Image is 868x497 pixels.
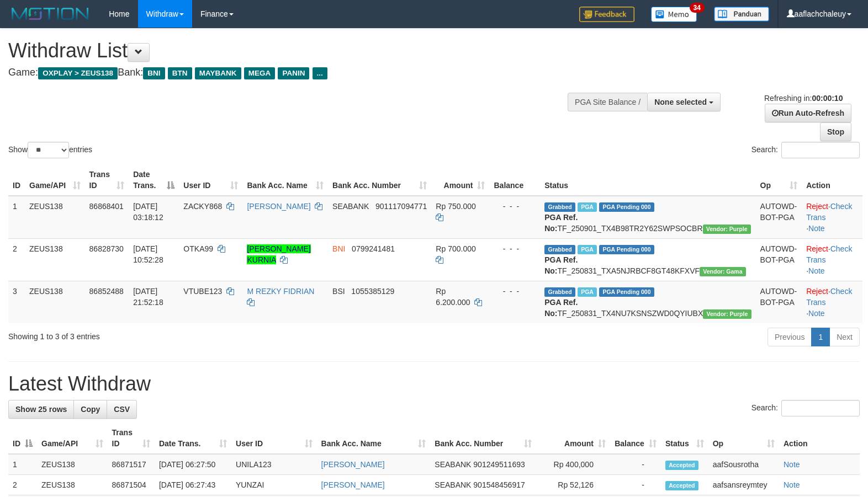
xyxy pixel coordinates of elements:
[25,281,85,323] td: ZEUS138
[768,328,812,346] a: Previous
[183,202,222,211] span: ZACKY868
[829,328,860,346] a: Next
[133,202,163,222] span: [DATE] 03:18:12
[540,281,755,323] td: TF_250831_TX4NU7KSNSZWD0QYIUBX
[654,98,707,106] span: None selected
[8,400,74,419] a: Show 25 rows
[321,460,385,469] a: [PERSON_NAME]
[8,238,25,281] td: 2
[352,244,395,253] span: Copy 0799241481 to clipboard
[544,255,578,275] b: PGA Ref. No:
[703,225,751,234] span: Vendor URL: https://trx4.1velocity.biz
[802,164,862,196] th: Action
[81,405,100,414] span: Copy
[494,243,536,254] div: - - -
[599,287,654,297] span: PGA Pending
[73,400,107,419] a: Copy
[473,480,525,489] span: Copy 901548456917 to clipboard
[703,309,751,319] span: Vendor URL: https://trx4.1velocity.biz
[812,94,843,103] strong: 00:00:10
[108,475,155,495] td: 86871504
[808,224,825,233] a: Note
[313,67,327,79] span: ...
[599,202,654,212] span: PGA Pending
[25,164,85,196] th: Game/API: activate to sort column ascending
[544,202,575,212] span: Grabbed
[802,281,862,323] td: · ·
[317,423,431,454] th: Bank Acc. Name: activate to sort column ascending
[756,281,802,323] td: AUTOWD-BOT-PGA
[8,423,37,454] th: ID: activate to sort column descending
[332,244,345,253] span: BNI
[328,164,431,196] th: Bank Acc. Number: activate to sort column ascending
[808,266,825,275] a: Note
[579,7,634,22] img: Feedback.jpg
[665,481,698,490] span: Accepted
[108,423,155,454] th: Trans ID: activate to sort column ascending
[38,67,118,79] span: OXPLAY > ZEUS138
[37,475,108,495] td: ZEUS138
[764,94,843,103] span: Refreshing in:
[651,7,697,22] img: Button%20Memo.svg
[599,245,654,254] span: PGA Pending
[37,454,108,475] td: ZEUS138
[544,213,578,233] b: PGA Ref. No:
[183,244,213,253] span: OTKA99
[436,244,475,253] span: Rp 700.000
[351,287,394,296] span: Copy 1055385129 to clipboard
[708,454,779,475] td: aafSousrotha
[647,93,721,111] button: None selected
[578,245,597,254] span: Marked by aafsreyleap
[540,238,755,281] td: TF_250831_TXA5NJRBCF8GT48KFXVF
[540,164,755,196] th: Status
[247,287,314,296] a: M REZKY FIDRIAN
[231,454,317,475] td: UNILA123
[183,287,222,296] span: VTUBE123
[536,423,610,454] th: Amount: activate to sort column ascending
[375,202,427,211] span: Copy 901117094771 to clipboard
[155,454,231,475] td: [DATE] 06:27:50
[231,475,317,495] td: YUNZAI
[8,281,25,323] td: 3
[15,405,67,414] span: Show 25 rows
[473,460,525,469] span: Copy 901249511693 to clipboard
[784,460,800,469] a: Note
[756,164,802,196] th: Op: activate to sort column ascending
[661,423,708,454] th: Status: activate to sort column ascending
[8,475,37,495] td: 2
[784,480,800,489] a: Note
[806,202,828,211] a: Reject
[133,244,163,264] span: [DATE] 10:52:28
[779,423,860,454] th: Action
[700,267,746,276] span: Vendor URL: https://trx31.1velocity.biz
[690,3,705,13] span: 34
[494,286,536,297] div: - - -
[544,298,578,318] b: PGA Ref. No:
[536,454,610,475] td: Rp 400,000
[85,164,129,196] th: Trans ID: activate to sort column ascending
[708,475,779,495] td: aafsansreymtey
[28,142,69,158] select: Showentries
[231,423,317,454] th: User ID: activate to sort column ascending
[8,142,92,158] label: Show entries
[107,400,137,419] a: CSV
[578,202,597,212] span: Marked by aaftrukkakada
[8,327,353,342] div: Showing 1 to 3 of 3 entries
[168,67,192,79] span: BTN
[8,196,25,239] td: 1
[578,287,597,297] span: Marked by aafsolysreylen
[431,164,489,196] th: Amount: activate to sort column ascending
[802,196,862,239] td: · ·
[25,196,85,239] td: ZEUS138
[155,475,231,495] td: [DATE] 06:27:43
[806,202,852,222] a: Check Trans
[806,287,852,307] a: Check Trans
[781,400,860,416] input: Search:
[242,164,328,196] th: Bank Acc. Name: activate to sort column ascending
[247,202,310,211] a: [PERSON_NAME]
[811,328,830,346] a: 1
[8,67,568,78] h4: Game: Bank:
[435,460,471,469] span: SEABANK
[714,7,769,22] img: panduan.png
[108,454,155,475] td: 86871517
